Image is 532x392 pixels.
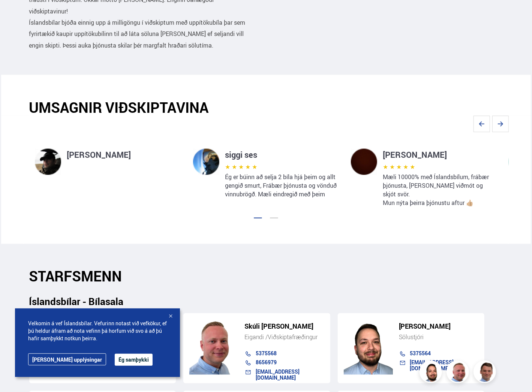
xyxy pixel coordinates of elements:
p: Mun nýta þeirra þjónustu aftur 👍🏼 [383,199,497,207]
a: [EMAIL_ADDRESS][DOMAIN_NAME] [410,359,454,372]
p: Ég er búinn að selja 2 bíla hjá þeim og allt gengið smurt, Frábær þjónusta og vönduð vinnubrögð. ... [225,173,339,199]
h4: [PERSON_NAME] [383,149,497,161]
img: siFngHWaQ9KaOqBr.png [189,318,238,375]
img: dsORqd-mBEOihhtP.webp [35,149,61,175]
img: ivSJBoSYNJ1imj5R.webp [351,149,377,175]
button: Ég samþykki [115,354,153,366]
span: Viðskiptafræðingur [268,333,318,341]
a: 8656979 [256,359,277,366]
img: SllRT5B5QPkh28GD.webp [193,149,219,175]
span: ★ ★ ★ ★ ★ [383,163,415,171]
img: nhp88E3Fdnt1Opn2.png [344,318,393,375]
span: Velkomin á vef Íslandsbílar. Vefurinn notast við vefkökur, ef þú heldur áfram að nota vefinn þá h... [28,320,167,342]
h4: [PERSON_NAME] [67,149,181,161]
span: ★ ★ ★ ★ ★ [225,163,257,171]
div: Eigandi / [244,334,324,341]
p: Mæli 10000% með Íslandsbílum, frábær þjónusta, [PERSON_NAME] viðmót og skjót svör. [383,173,497,199]
h5: Skúli [PERSON_NAME] [244,323,324,330]
svg: Previous slide [474,116,490,132]
img: nhp88E3Fdnt1Opn2.png [421,362,443,384]
h4: siggi ses [225,149,339,161]
img: FbJEzSuNWCJXmdc-.webp [475,362,497,384]
h5: [PERSON_NAME] [399,323,479,330]
a: [EMAIL_ADDRESS][DOMAIN_NAME] [256,368,300,382]
img: siFngHWaQ9KaOqBr.png [448,362,470,384]
h2: UMSAGNIR VIÐSKIPTAVINA [29,99,503,116]
svg: Next slide [492,116,509,132]
p: Íslandsbílar bjóða einnig upp á milligöngu í viðskiptum með uppítökubíla þar sem fyrirtækið kaupi... [29,17,255,51]
h3: Íslandsbílar - Bílasala [29,296,503,307]
a: [PERSON_NAME] upplýsingar [28,353,106,365]
h2: STARFSMENN [29,268,503,285]
button: Opna LiveChat spjallviðmót [6,3,28,25]
a: 5375568 [256,350,277,357]
div: Sölustjóri [399,334,479,341]
a: 5375564 [410,350,431,357]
